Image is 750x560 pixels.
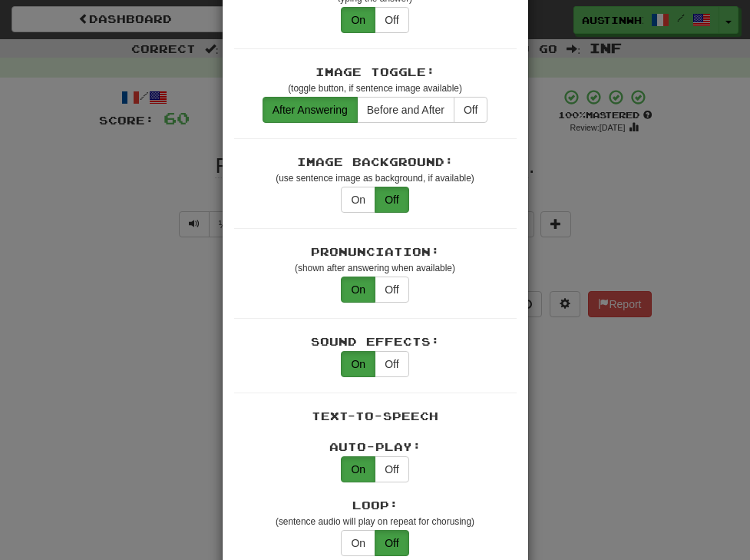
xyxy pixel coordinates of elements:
[341,351,375,377] button: On
[234,154,517,170] div: Image Background:
[234,498,517,513] div: Loop:
[375,277,408,303] button: Off
[357,97,454,123] button: Before and After
[454,97,487,123] button: Off
[263,97,488,123] div: translations
[263,97,358,123] button: After Answering
[234,439,517,455] div: Auto-Play:
[234,334,517,350] div: Sound Effects:
[375,530,408,556] button: Off
[341,277,375,303] button: On
[375,7,408,33] button: Off
[341,187,375,213] button: On
[234,244,517,260] div: Pronunciation:
[341,187,408,213] div: translations
[276,173,474,184] small: (use sentence image as background, if available)
[341,456,408,482] div: Text-to-speech auto-play
[341,456,375,482] button: On
[341,530,375,556] button: On
[234,65,517,80] div: Image Toggle:
[375,351,408,377] button: Off
[375,187,408,213] button: Off
[295,263,455,273] small: (shown after answering when available)
[288,83,462,94] small: (toggle button, if sentence image available)
[341,530,408,556] div: Text-to-speech looping
[375,456,408,482] button: Off
[276,516,474,527] small: (sentence audio will play on repeat for chorusing)
[234,409,517,424] div: Text-to-Speech
[341,7,375,33] button: On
